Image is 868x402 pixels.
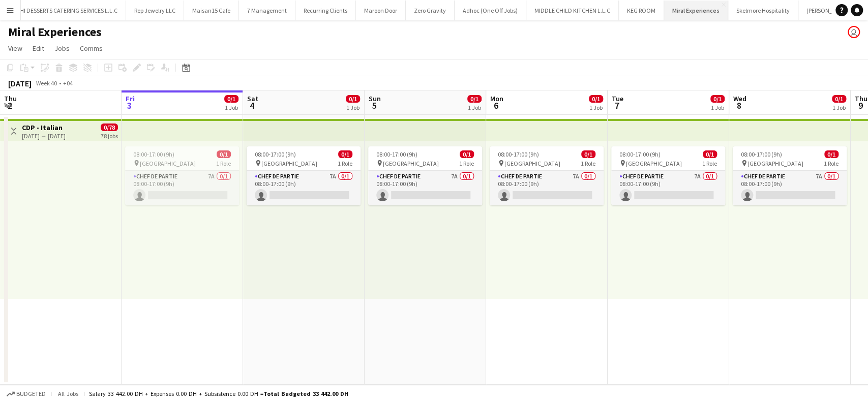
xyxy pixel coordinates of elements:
button: Maisan15 Cafe [184,1,239,20]
button: Miral Experiences [664,1,728,20]
button: [PERSON_NAME] [798,1,858,20]
span: 0/1 [589,95,603,103]
app-job-card: 08:00-17:00 (9h)0/1 [GEOGRAPHIC_DATA]1 RoleChef de Partie7A0/108:00-17:00 (9h) [125,146,239,205]
span: 0/1 [824,150,839,158]
button: Skelmore Hospitality [728,1,798,20]
span: Edit [33,44,44,53]
span: 1 Role [581,160,595,167]
span: Tue [612,94,623,103]
span: Week 40 [34,79,59,87]
span: 0/1 [832,95,846,103]
span: 2 [3,100,17,111]
span: 1 Role [702,160,717,167]
div: 1 Job [225,104,238,111]
span: All jobs [56,390,80,397]
span: 1 Role [216,160,231,167]
span: Mon [490,94,503,103]
div: 1 Job [589,104,603,111]
span: [GEOGRAPHIC_DATA] [504,160,560,167]
button: MIDDLE CHILD KITCHEN L.L.C [526,1,619,20]
button: Maroon Door [356,1,406,20]
div: 78 jobs [101,131,118,140]
app-card-role: Chef de Partie7A0/108:00-17:00 (9h) [490,171,604,205]
app-card-role: Chef de Partie7A0/108:00-17:00 (9h) [733,171,847,205]
span: 3 [124,100,135,111]
span: 08:00-17:00 (9h) [255,150,296,158]
span: [GEOGRAPHIC_DATA] [626,160,682,167]
span: Sat [247,94,258,103]
span: [GEOGRAPHIC_DATA] [140,160,196,167]
div: 1 Job [711,104,724,111]
app-job-card: 08:00-17:00 (9h)0/1 [GEOGRAPHIC_DATA]1 RoleChef de Partie7A0/108:00-17:00 (9h) [490,146,604,205]
app-job-card: 08:00-17:00 (9h)0/1 [GEOGRAPHIC_DATA]1 RoleChef de Partie7A0/108:00-17:00 (9h) [247,146,361,205]
span: 0/1 [217,150,231,158]
h1: Miral Experiences [8,24,102,40]
app-job-card: 08:00-17:00 (9h)0/1 [GEOGRAPHIC_DATA]1 RoleChef de Partie7A0/108:00-17:00 (9h) [368,146,482,205]
span: 1 Role [459,160,474,167]
button: Recurring Clients [295,1,356,20]
span: [GEOGRAPHIC_DATA] [261,160,317,167]
app-job-card: 08:00-17:00 (9h)0/1 [GEOGRAPHIC_DATA]1 RoleChef de Partie7A0/108:00-17:00 (9h) [733,146,847,205]
button: Adhoc (One Off Jobs) [455,1,526,20]
span: 7 [610,100,623,111]
a: Jobs [50,42,74,55]
app-card-role: Chef de Partie7A0/108:00-17:00 (9h) [125,171,239,205]
span: 0/1 [581,150,595,158]
span: Wed [733,94,746,103]
span: Sun [369,94,381,103]
app-card-role: Chef de Partie7A0/108:00-17:00 (9h) [368,171,482,205]
app-user-avatar: Rudi Yriarte [848,26,860,38]
div: 1 Job [346,104,360,111]
span: View [8,44,22,53]
div: Salary 33 442.00 DH + Expenses 0.00 DH + Subsistence 0.00 DH = [89,390,348,397]
button: KEG ROOM [619,1,664,20]
button: 7 Management [239,1,295,20]
div: 1 Job [468,104,481,111]
span: 1 Role [338,160,352,167]
span: 8 [732,100,746,111]
span: 08:00-17:00 (9h) [741,150,782,158]
span: 5 [367,100,381,111]
span: 0/1 [338,150,352,158]
app-job-card: 08:00-17:00 (9h)0/1 [GEOGRAPHIC_DATA]1 RoleChef de Partie7A0/108:00-17:00 (9h) [611,146,725,205]
div: 1 Job [832,104,846,111]
span: 0/1 [467,95,482,103]
button: Budgeted [5,388,47,399]
button: Rep Jewelry LLC [126,1,184,20]
button: Zero Gravity [406,1,455,20]
span: 0/1 [710,95,725,103]
span: 9 [853,100,867,111]
span: 0/1 [460,150,474,158]
span: 08:00-17:00 (9h) [133,150,174,158]
span: 08:00-17:00 (9h) [498,150,539,158]
span: Thu [4,94,17,103]
span: 0/78 [101,123,118,131]
a: Comms [76,42,107,55]
span: 4 [246,100,258,111]
app-card-role: Chef de Partie7A0/108:00-17:00 (9h) [247,171,361,205]
div: +04 [63,79,73,87]
span: Total Budgeted 33 442.00 DH [263,390,348,397]
span: Budgeted [16,390,46,397]
span: Thu [855,94,867,103]
div: [DATE] → [DATE] [22,132,66,140]
span: 08:00-17:00 (9h) [619,150,661,158]
span: 08:00-17:00 (9h) [376,150,417,158]
span: Jobs [54,44,70,53]
a: View [4,42,26,55]
span: Comms [80,44,103,53]
span: 6 [489,100,503,111]
span: Fri [126,94,135,103]
span: 0/1 [224,95,238,103]
a: Edit [28,42,48,55]
span: 0/1 [346,95,360,103]
span: 1 Role [824,160,839,167]
span: [GEOGRAPHIC_DATA] [383,160,439,167]
h3: CDP - Italian [22,123,66,132]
